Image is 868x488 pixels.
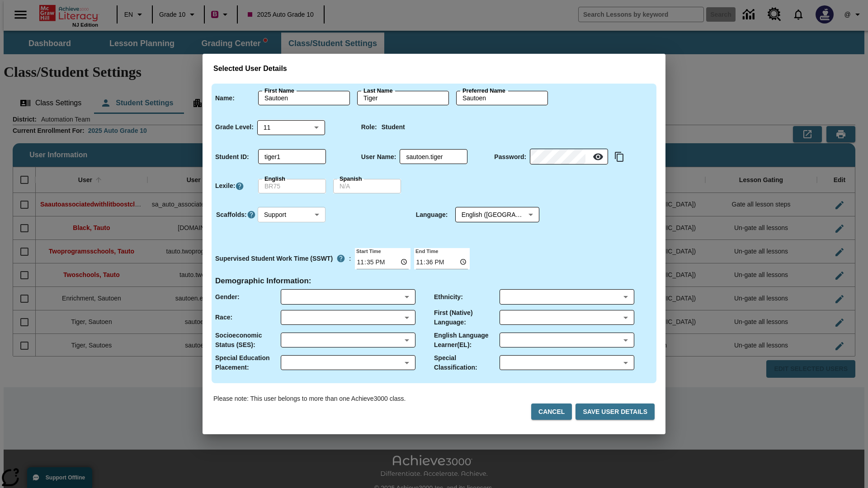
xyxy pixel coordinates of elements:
p: First (Native) Language : [434,308,500,327]
p: Scaffolds : [216,210,247,220]
h4: Demographic Information : [215,277,311,286]
p: Socioeconomic Status (SES) : [215,331,281,350]
div: User Name [400,150,467,164]
p: Special Classification : [434,353,500,372]
button: Reveal Password [589,148,607,166]
label: Start Time [355,247,381,254]
label: End Time [414,247,438,254]
label: English [264,175,285,183]
p: Ethnicity : [434,292,463,302]
div: English ([GEOGRAPHIC_DATA]) [455,207,539,222]
p: Password : [494,152,526,162]
p: Special Education Placement : [215,353,281,372]
p: Grade Level : [215,122,254,132]
p: Lexile : [215,181,235,191]
p: Name : [215,94,235,103]
div: Password [530,150,608,164]
p: English Language Learner(EL) : [434,331,500,350]
button: Copy text to clipboard [612,149,627,164]
div: : [215,250,351,267]
label: Preferred Name [462,87,505,95]
div: Grade Level [257,120,325,135]
div: Language [455,207,539,222]
p: Role : [361,122,377,132]
label: First Name [264,87,294,95]
div: 11 [257,120,325,135]
label: Last Name [363,87,392,95]
div: Support [258,207,325,222]
button: Supervised Student Work Time is the timeframe when students can take LevelSet and when lessons ar... [333,250,349,267]
p: Race : [215,313,232,322]
label: Spanish [340,175,362,183]
p: Supervised Student Work Time (SSWT) [215,254,333,263]
p: Language : [416,210,448,220]
div: Scaffolds [258,207,325,222]
div: Student ID [258,150,326,164]
p: Gender : [215,292,240,302]
p: Student ID : [215,152,249,162]
h3: Selected User Details [213,65,655,73]
p: User Name : [361,152,396,162]
button: Cancel [531,404,572,420]
button: Click here to know more about Scaffolds [247,210,256,220]
p: Student [382,122,405,132]
a: Click here to know more about Lexiles, Will open in new tab [235,182,244,191]
button: Save User Details [576,404,655,420]
p: Please note: This user belongs to more than one Achieve3000 class. [213,394,406,404]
